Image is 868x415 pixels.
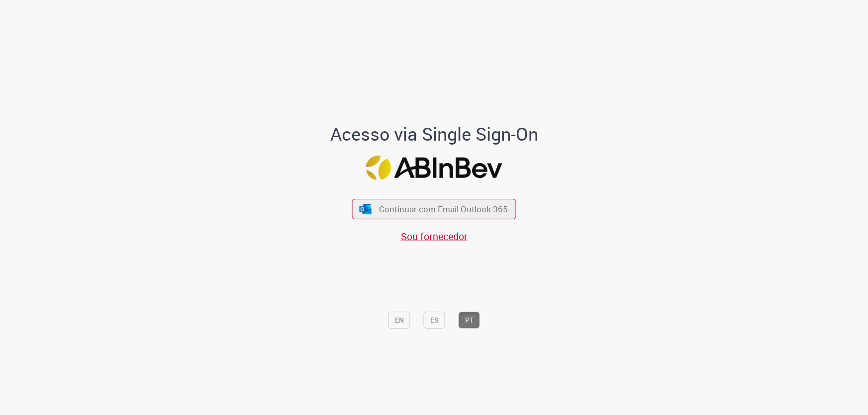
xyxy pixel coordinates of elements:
img: ícone Azure/Microsoft 360 [358,204,372,214]
img: Logo ABInBev [366,156,502,180]
button: ES [424,312,445,329]
a: Sou fornecedor [401,230,468,243]
button: EN [388,312,410,329]
button: PT [459,312,480,329]
span: Continuar com Email Outlook 365 [379,203,508,215]
button: ícone Azure/Microsoft 360 Continuar com Email Outlook 365 [352,199,516,219]
h1: Acesso via Single Sign-On [296,124,572,144]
